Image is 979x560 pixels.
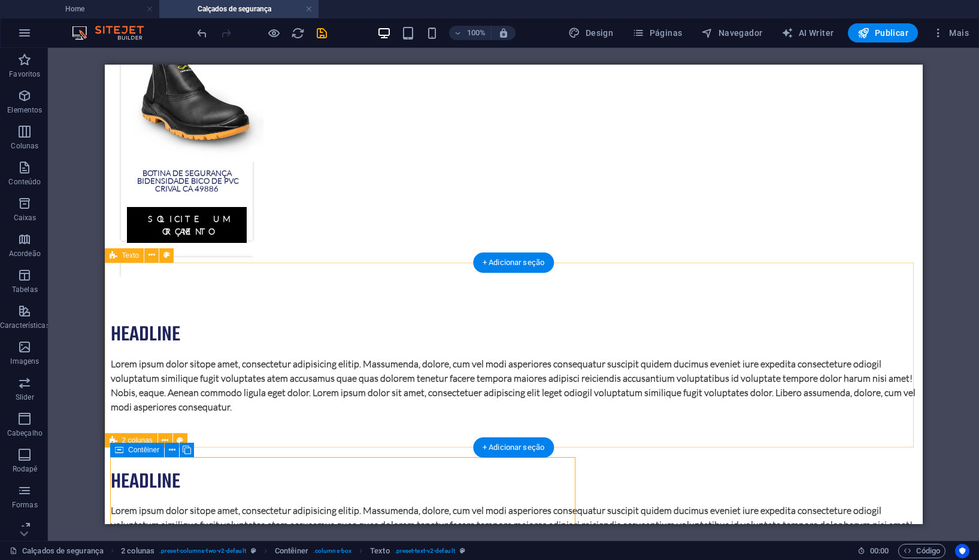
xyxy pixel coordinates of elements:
[928,23,974,42] button: Mais
[251,547,256,554] i: Este elemento é uma predefinição personalizável
[460,547,465,554] i: Este elemento é uma predefinição personalizável
[290,26,305,40] button: reload
[10,357,39,366] p: Imagens
[848,23,918,42] button: Publicar
[11,141,38,151] p: Colunas
[467,26,486,40] h6: 100%
[955,544,969,558] button: Usercentrics
[12,285,38,294] p: Tabelas
[395,544,455,558] span: . preset-text-v2-default
[498,28,509,38] i: Ao redimensionar, ajusta automaticamente o nível de zoom para caber no dispositivo escolhido.
[128,446,159,454] span: Contêiner
[315,26,329,40] i: Salvar (Ctrl+S)
[473,252,554,273] div: + Adicionar seção
[473,437,554,458] div: + Adicionar seção
[121,544,154,558] span: Clique para selecionar. Clique duas vezes para editar
[904,544,940,558] span: Código
[898,544,945,558] button: Código
[628,23,687,42] button: Páginas
[13,464,38,474] p: Rodapé
[449,26,492,40] button: 100%
[8,177,41,187] p: Conteúdo
[568,27,613,39] span: Design
[9,249,41,258] p: Acordeão
[122,437,153,444] span: 2 colunas
[563,23,618,42] div: Design (Ctrl+Alt+Y)
[314,26,329,40] button: save
[7,428,43,438] p: Cabeçalho
[16,392,34,402] p: Slider
[69,26,159,40] img: Editor Logo
[857,544,889,558] h6: Tempo de sessão
[870,544,889,558] span: 00 00
[14,213,37,223] p: Caixas
[195,26,209,40] button: undo
[122,252,140,259] span: Texto
[9,69,40,79] p: Favoritos
[159,2,319,16] h4: Calçados de segurança
[696,23,767,42] button: Navegador
[781,27,833,39] span: AI Writer
[313,544,351,558] span: . columns-box
[932,27,969,39] span: Mais
[370,544,389,558] span: Clique para selecionar. Clique duas vezes para editar
[878,546,880,555] span: :
[857,27,908,39] span: Publicar
[159,544,246,558] span: . preset-columns-two-v2-default
[10,544,104,558] a: Clique para cancelar a seleção. Clique duas vezes para abrir as Páginas
[563,23,618,42] button: Design
[195,26,209,40] i: Desfazer: Colar (Ctrl+Z)
[7,105,42,115] p: Elementos
[777,23,838,42] button: AI Writer
[121,544,465,558] nav: breadcrumb
[275,544,308,558] span: Clique para selecionar. Clique duas vezes para editar
[701,27,762,39] span: Navegador
[12,500,38,510] p: Formas
[632,27,682,39] span: Páginas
